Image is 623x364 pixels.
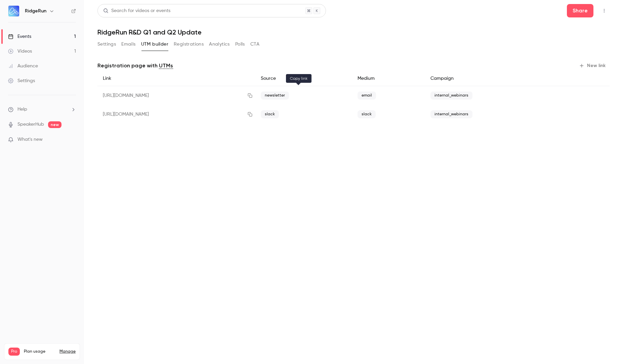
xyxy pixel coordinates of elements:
img: RidgeRun [8,6,19,16]
button: Emails [121,39,135,50]
span: internal_webinars [430,92,472,100]
div: Search for videos or events [103,7,170,14]
p: Registration page with [97,62,173,70]
button: Polls [235,39,245,50]
h6: RidgeRun [25,8,46,14]
span: email [358,92,376,100]
div: Campaign [425,71,556,86]
a: Manage [59,349,76,354]
div: [URL][DOMAIN_NAME] [97,105,255,124]
button: Share [567,4,593,17]
a: UTMs [159,62,173,70]
span: newsletter [261,92,289,100]
div: Settings [8,77,35,84]
span: slack [261,110,279,118]
span: new [48,121,61,128]
button: Analytics [209,39,230,50]
button: UTM builder [141,39,168,50]
div: Link [97,71,255,86]
span: slack [358,110,376,118]
li: help-dropdown-opener [8,106,76,113]
span: Plan usage [24,349,55,354]
button: CTA [250,39,259,50]
div: Videos [8,48,32,55]
div: Medium [352,71,425,86]
div: Source [255,71,352,86]
div: Events [8,33,31,40]
a: SpeakerHub [17,121,44,128]
h1: RidgeRun R&D Q1 and Q2 Update [97,28,610,36]
span: Help [17,106,27,113]
span: What's new [17,136,43,143]
button: Settings [97,39,116,50]
button: New link [576,60,610,71]
span: internal_webinars [430,110,472,118]
div: Audience [8,63,38,69]
button: Registrations [174,39,204,50]
span: Pro [8,348,20,356]
div: [URL][DOMAIN_NAME] [97,86,255,105]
